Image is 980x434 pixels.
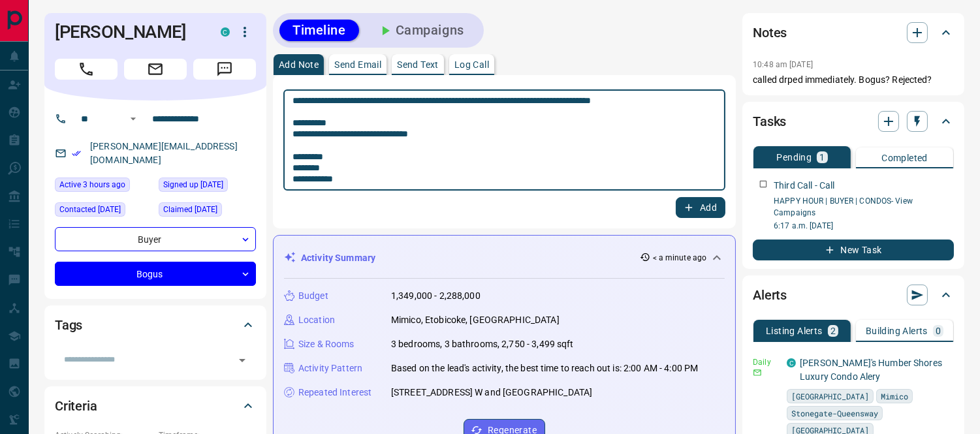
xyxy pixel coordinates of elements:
[653,252,707,264] p: < a minute ago
[159,178,256,196] div: Sat Aug 16 2025
[90,141,238,165] a: [PERSON_NAME][EMAIL_ADDRESS][DOMAIN_NAME]
[397,60,439,69] p: Send Text
[55,262,256,286] div: Bogus
[774,179,834,193] p: Third Call - Call
[800,358,942,382] a: [PERSON_NAME]'s Humber Shores Luxury Condo Alery
[454,60,489,69] p: Log Call
[753,22,787,43] h2: Notes
[55,390,256,422] div: Criteria
[936,326,941,335] p: 0
[774,220,954,232] p: 6:17 a.m. [DATE]
[676,197,725,218] button: Add
[298,386,371,399] p: Repeated Interest
[753,279,954,311] div: Alerts
[163,203,217,216] span: Claimed [DATE]
[753,106,954,137] div: Tasks
[298,289,328,303] p: Budget
[364,20,477,41] button: Campaigns
[334,60,381,69] p: Send Email
[753,368,762,377] svg: Email
[59,178,125,191] span: Active 3 hours ago
[791,390,869,403] span: [GEOGRAPHIC_DATA]
[753,285,787,305] h2: Alerts
[298,313,335,327] p: Location
[233,351,251,369] button: Open
[55,59,118,80] span: Call
[753,17,954,48] div: Notes
[753,60,813,69] p: 10:48 am [DATE]
[791,407,878,420] span: Stonegate-Queensway
[819,153,825,162] p: 1
[766,326,823,335] p: Listing Alerts
[55,227,256,251] div: Buyer
[125,111,141,127] button: Open
[391,362,698,375] p: Based on the lead's activity, the best time to reach out is: 2:00 AM - 4:00 PM
[753,356,779,368] p: Daily
[787,358,796,367] div: condos.ca
[830,326,836,335] p: 2
[391,313,560,327] p: Mimico, Etobicoke, [GEOGRAPHIC_DATA]
[163,178,223,191] span: Signed up [DATE]
[391,386,592,399] p: [STREET_ADDRESS] W and [GEOGRAPHIC_DATA]
[298,362,362,375] p: Activity Pattern
[55,178,152,196] div: Mon Aug 18 2025
[881,153,928,163] p: Completed
[159,202,256,221] div: Sat Aug 16 2025
[866,326,928,335] p: Building Alerts
[55,202,152,221] div: Sat Aug 16 2025
[59,203,121,216] span: Contacted [DATE]
[55,22,201,42] h1: [PERSON_NAME]
[221,27,230,37] div: condos.ca
[124,59,187,80] span: Email
[881,390,908,403] span: Mimico
[72,149,81,158] svg: Email Verified
[753,111,786,132] h2: Tasks
[284,246,725,270] div: Activity Summary< a minute ago
[753,73,954,87] p: called drped immediately. Bogus? Rejected?
[279,20,359,41] button: Timeline
[279,60,319,69] p: Add Note
[777,153,812,162] p: Pending
[753,240,954,260] button: New Task
[774,196,913,217] a: HAPPY HOUR | BUYER | CONDOS- View Campaigns
[55,395,97,416] h2: Criteria
[301,251,375,265] p: Activity Summary
[298,337,355,351] p: Size & Rooms
[391,337,574,351] p: 3 bedrooms, 3 bathrooms, 2,750 - 3,499 sqft
[391,289,481,303] p: 1,349,000 - 2,288,000
[55,315,82,335] h2: Tags
[55,309,256,341] div: Tags
[193,59,256,80] span: Message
